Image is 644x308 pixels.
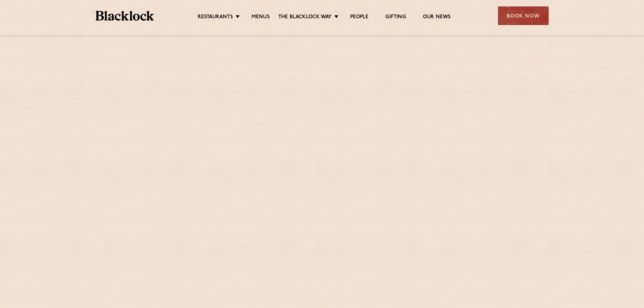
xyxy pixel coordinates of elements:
[498,6,549,25] div: Book Now
[350,14,368,21] a: People
[96,11,154,21] img: BL_Textured_Logo-footer-cropped.svg
[252,14,270,21] a: Menus
[198,14,233,21] a: Restaurants
[278,14,332,21] a: The Blacklock Way
[385,14,406,21] a: Gifting
[423,14,451,21] a: Our News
